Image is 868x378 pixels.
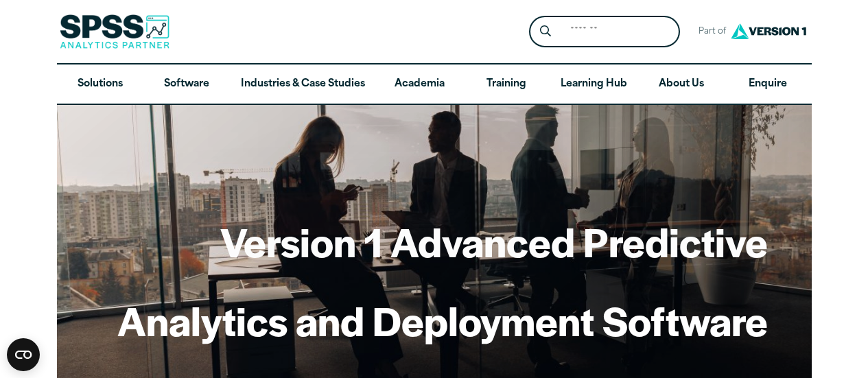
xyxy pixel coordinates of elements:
form: Site Header Search Form [529,16,680,48]
a: Enquire [725,64,811,104]
button: Search magnifying glass icon [532,19,558,45]
a: Solutions [57,64,143,104]
a: Learning Hub [550,64,638,104]
img: Version1 Logo [727,19,810,44]
img: SPSS Analytics Partner [60,14,169,49]
svg: Search magnifying glass icon [540,25,551,37]
h1: Version 1 Advanced Predictive [117,215,768,268]
h1: Analytics and Deployment Software [117,294,768,347]
a: About Us [638,64,725,104]
a: Software [143,64,230,104]
a: Industries & Case Studies [230,64,376,104]
button: Open CMP widget [7,338,40,371]
a: Academia [376,64,462,104]
span: Part of [691,22,727,42]
a: Training [462,64,549,104]
nav: Desktop version of site main menu [57,64,812,104]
